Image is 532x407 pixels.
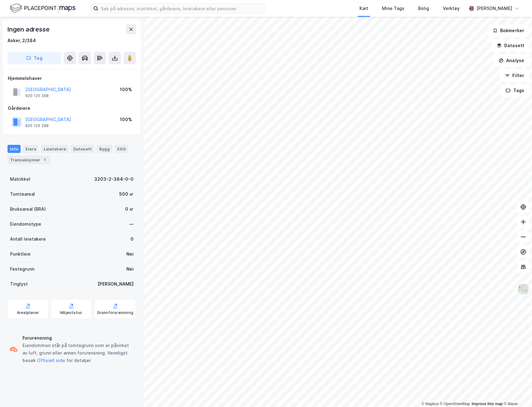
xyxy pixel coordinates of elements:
[126,250,134,258] div: Nei
[501,377,532,407] iframe: Chat Widget
[60,310,82,315] div: Miljøstatus
[23,145,39,153] div: Eiere
[422,402,439,406] a: Mapbox
[487,24,530,37] button: Bokmerker
[130,235,134,243] div: 0
[418,5,429,12] div: Bolig
[10,250,31,258] div: Punktleie
[8,105,136,112] div: Gårdeiere
[98,4,265,13] input: Søk på adresse, matrikkel, gårdeiere, leietakere eller personer
[382,5,404,12] div: Mine Tags
[10,235,46,243] div: Antall leietakere
[359,5,368,12] div: Kart
[98,280,134,288] div: [PERSON_NAME]
[517,283,529,295] img: Z
[7,24,51,34] div: Ingen adresse
[17,310,39,315] div: Arealplaner
[71,145,94,153] div: Datasett
[10,190,35,198] div: Tomteareal
[125,205,134,213] div: 0 ㎡
[22,334,134,342] div: Forurensning
[8,75,136,82] div: Hjemmelshaver
[41,157,48,163] div: 1
[120,116,132,123] div: 100%
[10,265,34,273] div: Festegrunn
[129,220,134,228] div: —
[443,5,460,12] div: Verktøy
[7,52,61,64] button: Tag
[440,402,470,406] a: OpenStreetMap
[94,175,134,183] div: 3203-2-384-0-0
[500,69,530,82] button: Filter
[10,3,76,14] img: logo.f888ab2527a4732fd821a326f86c7f29.svg
[10,205,46,213] div: Bruksareal (BRA)
[25,123,49,128] div: 920 125 298
[120,86,132,93] div: 100%
[472,402,503,406] a: Improve this map
[10,280,28,288] div: Tinglyst
[7,145,21,153] div: Info
[7,37,36,44] div: Asker, 2/384
[10,175,30,183] div: Matrikkel
[7,155,50,164] div: Transaksjoner
[97,145,112,153] div: Bygg
[493,54,530,67] button: Analyse
[115,145,128,153] div: ESG
[22,342,134,364] div: Eiendommen står på tomtegrunn som er påvirket av luft, grunn eller annen forurensning. Vennligst ...
[25,93,49,98] div: 920 125 298
[476,5,512,12] div: [PERSON_NAME]
[126,265,134,273] div: Nei
[119,190,134,198] div: 500 ㎡
[97,310,133,315] div: Grunnforurensning
[491,39,530,52] button: Datasett
[500,84,530,97] button: Tags
[41,145,68,153] div: Leietakere
[501,377,532,407] div: Kontrollprogram for chat
[10,220,41,228] div: Eiendomstype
